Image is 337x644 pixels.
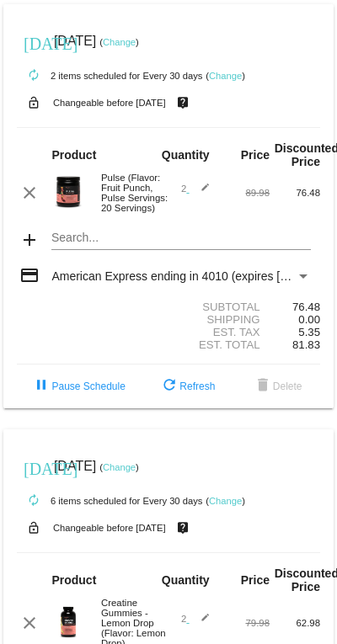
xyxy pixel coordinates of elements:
mat-icon: delete [253,376,273,397]
mat-icon: lock_open [24,517,44,539]
strong: Quantity [162,573,210,587]
small: ( ) [99,37,139,47]
span: 2 [181,184,210,194]
mat-select: Payment Method [51,269,310,283]
div: 62.98 [270,618,320,628]
mat-icon: edit [190,613,210,633]
mat-icon: clear [19,613,40,633]
strong: Quantity [162,148,210,162]
span: Pause Schedule [31,381,125,392]
strong: Product [51,148,96,162]
div: Subtotal [168,301,270,313]
span: 81.83 [292,338,320,351]
input: Search... [51,232,310,245]
small: 2 items scheduled for Every 30 days [17,71,202,81]
mat-icon: live_help [173,92,193,114]
strong: Price [241,573,270,587]
mat-icon: credit_card [19,265,40,285]
div: 89.98 [219,188,270,198]
button: Refresh [146,371,228,402]
span: Refresh [159,381,215,392]
mat-icon: clear [19,183,40,203]
img: Image-1-Carousel-Pulse-20S-Fruit-Punch-Transp.png [51,175,85,209]
small: ( ) [206,496,245,506]
span: 2 [181,614,210,624]
div: 79.98 [219,618,270,628]
mat-icon: live_help [173,517,193,539]
mat-icon: edit [190,183,210,203]
div: 76.48 [270,188,320,198]
mat-icon: [DATE] [24,32,44,52]
mat-icon: autorenew [24,491,44,511]
small: 6 items scheduled for Every 30 days [17,496,202,506]
img: Image-1-Creatine-Gummies-Roman-Berezecky_optimized.png [51,605,85,639]
div: Shipping [168,313,270,326]
mat-icon: [DATE] [24,457,44,477]
a: Change [103,37,136,47]
a: Change [103,462,136,472]
div: 76.48 [270,301,320,313]
a: Change [209,71,242,81]
button: Delete [239,371,316,402]
mat-icon: autorenew [24,66,44,86]
mat-icon: add [19,230,40,250]
mat-icon: refresh [159,376,179,397]
small: ( ) [206,71,245,81]
div: Pulse (Flavor: Fruit Punch, Pulse Servings: 20 Servings) [93,173,168,213]
a: Change [209,496,242,506]
mat-icon: pause [31,376,51,397]
small: Changeable before [DATE] [53,98,166,108]
button: Pause Schedule [18,371,138,402]
small: ( ) [99,462,139,472]
strong: Product [51,573,96,587]
small: Changeable before [DATE] [53,523,166,533]
div: Est. Tax [168,326,270,338]
span: Delete [253,381,302,392]
div: Est. Total [168,338,270,351]
span: 5.35 [298,326,320,338]
span: 0.00 [298,313,320,326]
mat-icon: lock_open [24,92,44,114]
strong: Price [241,148,270,162]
